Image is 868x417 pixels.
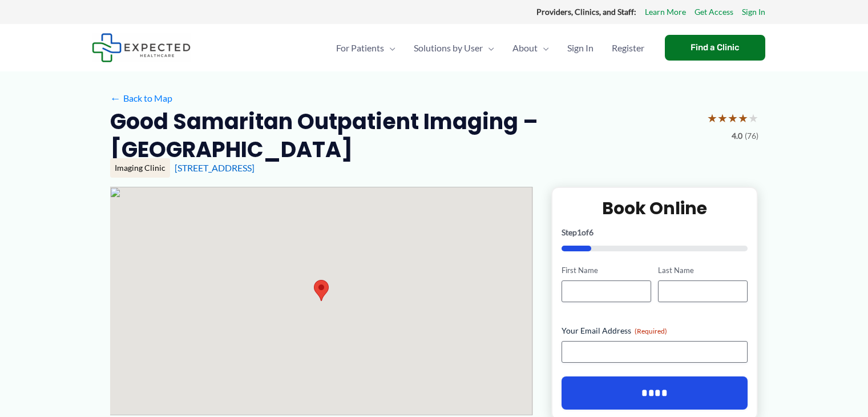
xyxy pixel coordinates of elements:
[603,28,653,68] a: Register
[658,265,748,276] label: Last Name
[562,228,748,236] p: Step of
[110,93,121,103] span: ←
[562,325,748,336] label: Your Email Address
[503,28,558,68] a: AboutMenu Toggle
[745,129,758,143] span: (76)
[110,107,698,164] h2: Good Samaritan Outpatient Imaging – [GEOGRAPHIC_DATA]
[562,197,748,219] h2: Book Online
[567,28,594,68] span: Sign In
[336,28,384,68] span: For Patients
[384,28,395,68] span: Menu Toggle
[612,28,644,68] span: Register
[732,129,742,143] span: 4.0
[536,7,636,17] strong: Providers, Clinics, and Staff:
[645,5,686,19] a: Learn More
[483,28,494,68] span: Menu Toggle
[742,5,765,19] a: Sign In
[728,107,738,129] span: ★
[635,327,667,335] span: (Required)
[707,107,717,129] span: ★
[589,227,594,237] span: 6
[558,28,603,68] a: Sign In
[665,35,765,61] a: Find a Clinic
[405,28,503,68] a: Solutions by UserMenu Toggle
[92,33,191,62] img: Expected Healthcare Logo - side, dark font, small
[577,227,582,237] span: 1
[748,107,758,129] span: ★
[175,162,255,173] a: [STREET_ADDRESS]
[414,28,483,68] span: Solutions by User
[695,5,733,19] a: Get Access
[110,158,170,178] div: Imaging Clinic
[327,28,653,68] nav: Primary Site Navigation
[327,28,405,68] a: For PatientsMenu Toggle
[738,107,748,129] span: ★
[562,265,651,276] label: First Name
[538,28,549,68] span: Menu Toggle
[110,90,172,107] a: ←Back to Map
[512,28,538,68] span: About
[717,107,728,129] span: ★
